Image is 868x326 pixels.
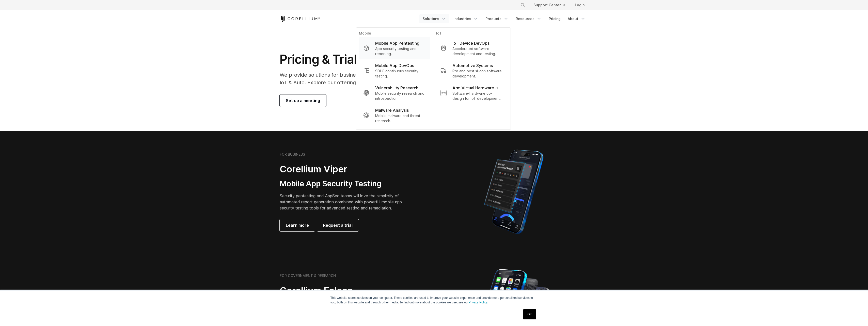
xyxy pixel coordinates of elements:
div: Navigation Menu [514,1,589,10]
p: Vulnerability Research [375,85,418,91]
a: Request a trial [317,219,359,231]
span: Set up a meeting [286,97,320,104]
span: Request a trial [323,222,353,228]
span: Learn more [286,222,309,228]
h2: Corellium Viper [280,164,410,175]
a: About [565,14,589,23]
h3: Mobile App Security Testing [280,179,410,189]
h2: Corellium Falcon [280,285,422,296]
p: We provide solutions for businesses, research teams, community individuals, and IoT & Auto. Explo... [280,71,482,86]
p: Mobile [359,31,430,37]
p: SDLC continuous security testing. [375,69,426,79]
a: Products [482,14,512,23]
p: Security pentesting and AppSec teams will love the simplicity of automated report generation comb... [280,193,410,211]
a: Privacy Policy. [469,301,488,304]
p: Mobile security research and introspection. [375,91,426,101]
img: Corellium MATRIX automated report on iPhone showing app vulnerability test results across securit... [476,147,552,236]
a: Arm Virtual Hardware Software-hardware co-design for IoT development. [436,82,507,104]
a: Mobile App Pentesting App security testing and reporting. [359,37,430,59]
h6: FOR GOVERNMENT & RESEARCH [280,273,336,278]
a: OK [523,309,536,319]
p: Pre and post silicon software development. [452,69,503,79]
a: IoT Device DevOps Accelerated software development and testing. [436,37,507,59]
p: Accelerated software development and testing. [452,46,503,56]
a: Automotive Systems Pre and post silicon software development. [436,59,507,82]
a: Industries [450,14,481,23]
p: Mobile malware and threat research. [375,113,426,123]
a: Resources [513,14,545,23]
p: Arm Virtual Hardware [452,85,497,91]
a: Malware Analysis Mobile malware and threat research. [359,104,430,126]
p: This website stores cookies on your computer. These cookies are used to improve your website expe... [330,296,538,305]
p: IoT [436,31,507,37]
a: Pricing [546,14,564,23]
a: Solutions [419,14,449,23]
h6: FOR BUSINESS [280,152,305,157]
a: Mobile App DevOps SDLC continuous security testing. [359,59,430,82]
a: Vulnerability Research Mobile security research and introspection. [359,82,430,104]
a: Support Center [529,1,569,10]
p: IoT Device DevOps [452,40,490,46]
h1: Pricing & Trials [280,52,482,67]
a: Learn more [280,219,315,231]
a: Set up a meeting [280,94,326,107]
button: Search [518,1,527,10]
p: Malware Analysis [375,107,409,113]
a: Corellium Home [280,16,320,22]
p: Automotive Systems [452,62,493,69]
p: App security testing and reporting. [375,46,426,56]
p: Mobile App DevOps [375,62,414,69]
p: Software-hardware co-design for IoT development. [452,91,503,101]
a: Login [571,1,589,10]
div: Navigation Menu [419,14,589,23]
p: Mobile App Pentesting [375,40,419,46]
